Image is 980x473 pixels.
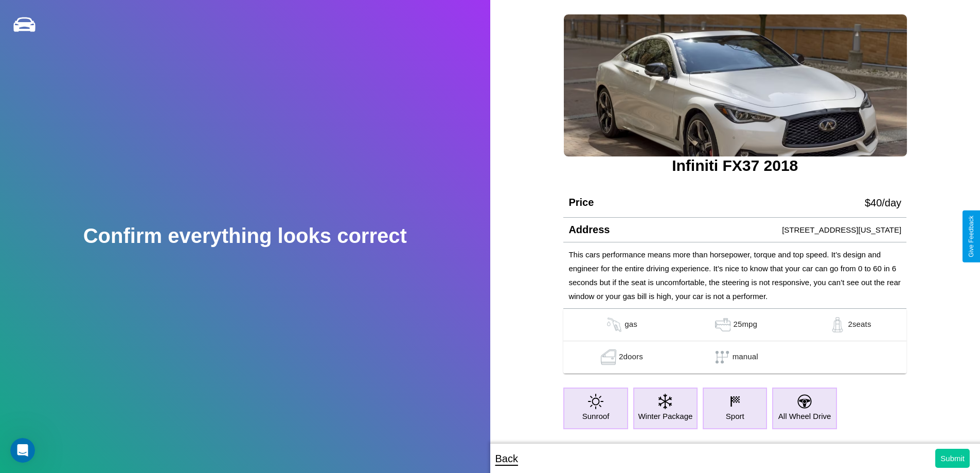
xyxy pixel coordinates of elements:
img: gas [827,317,848,332]
p: [STREET_ADDRESS][US_STATE] [782,223,901,237]
img: gas [712,317,733,332]
h4: Price [568,197,594,208]
p: $ 40 /day [865,194,901,212]
p: 2 seats [848,317,871,332]
h4: Address [568,224,610,236]
img: gas [604,317,625,332]
div: Give Feedback [968,216,975,257]
h3: Infiniti FX37 2018 [563,157,906,174]
p: Sport [726,409,744,423]
p: All Wheel Drive [778,409,831,423]
table: simple table [563,309,906,374]
p: Sunroof [582,409,610,423]
p: 2 doors [619,349,643,365]
p: manual [733,349,758,365]
button: Submit [935,449,970,468]
img: gas [598,349,619,365]
p: 25 mpg [733,317,757,332]
p: Back [495,449,518,468]
iframe: Intercom live chat [10,438,35,463]
p: This cars performance means more than horsepower, torque and top speed. It’s design and engineer ... [568,248,901,303]
h2: Confirm everything looks correct [83,224,407,248]
p: Winter Package [638,409,692,423]
p: gas [625,317,637,332]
